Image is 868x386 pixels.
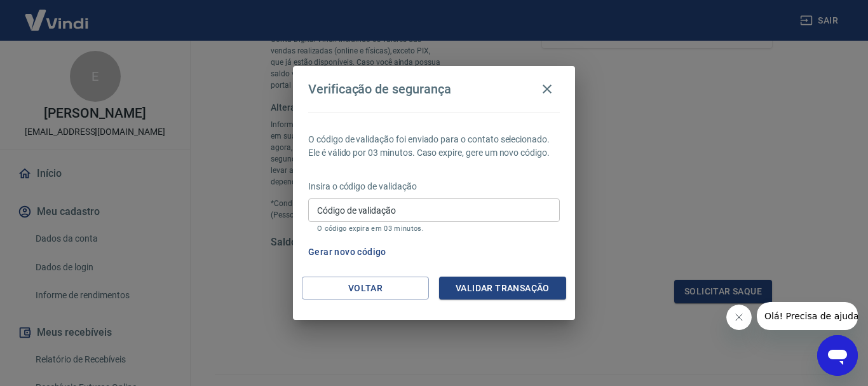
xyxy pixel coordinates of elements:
[303,240,391,264] button: Gerar novo código
[317,224,551,233] p: O código expira em 03 minutos.
[757,302,858,330] iframe: Mensagem da empresa
[308,81,451,97] h4: Verificação de segurança
[439,277,566,300] button: Validar transação
[8,9,107,19] span: Olá! Precisa de ajuda?
[726,305,752,330] iframe: Fechar mensagem
[302,277,429,300] button: Voltar
[308,133,560,160] p: O código de validação foi enviado para o contato selecionado. Ele é válido por 03 minutos. Caso e...
[308,180,560,193] p: Insira o código de validação
[817,335,858,376] iframe: Botão para abrir a janela de mensagens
